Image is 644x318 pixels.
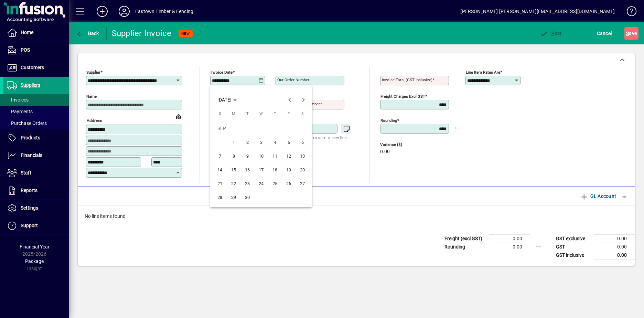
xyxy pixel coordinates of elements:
[254,149,268,163] button: Wed Sep 10 2025
[227,177,240,190] button: Mon Sep 22 2025
[227,163,240,177] button: Mon Sep 15 2025
[240,163,254,177] button: Tue Sep 16 2025
[296,136,309,148] span: 6
[213,177,227,190] button: Sun Sep 21 2025
[254,177,268,190] button: Wed Sep 24 2025
[215,94,239,106] button: Choose month and year
[213,190,227,204] button: Sun Sep 28 2025
[296,149,309,163] button: Sat Sep 13 2025
[282,163,295,176] span: 19
[219,112,221,116] span: S
[255,177,267,190] span: 24
[296,135,309,149] button: Sat Sep 06 2025
[241,136,254,148] span: 2
[269,136,281,148] span: 4
[282,177,295,190] span: 26
[274,112,276,116] span: T
[268,163,282,177] button: Thu Sep 18 2025
[269,150,281,162] span: 11
[268,177,282,190] button: Thu Sep 25 2025
[296,150,309,162] span: 13
[254,163,268,177] button: Wed Sep 17 2025
[288,112,290,116] span: F
[255,136,267,148] span: 3
[254,135,268,149] button: Wed Sep 03 2025
[255,163,267,176] span: 17
[213,163,227,177] button: Sun Sep 14 2025
[282,149,296,163] button: Fri Sep 12 2025
[282,163,296,177] button: Fri Sep 19 2025
[240,149,254,163] button: Tue Sep 09 2025
[297,93,310,107] button: Next month
[282,135,296,149] button: Fri Sep 05 2025
[232,112,235,116] span: M
[269,163,281,176] span: 18
[214,163,226,176] span: 14
[241,191,254,203] span: 30
[217,97,232,103] span: [DATE]
[241,150,254,162] span: 9
[283,93,297,107] button: Previous month
[269,177,281,190] span: 25
[241,163,254,176] span: 16
[227,150,240,162] span: 8
[296,177,309,190] span: 27
[240,177,254,190] button: Tue Sep 23 2025
[240,135,254,149] button: Tue Sep 02 2025
[213,149,227,163] button: Sun Sep 07 2025
[282,136,295,148] span: 5
[214,177,226,190] span: 21
[227,177,240,190] span: 22
[296,163,309,176] span: 20
[296,177,309,190] button: Sat Sep 27 2025
[246,112,249,116] span: T
[301,112,304,116] span: S
[296,163,309,177] button: Sat Sep 20 2025
[282,150,295,162] span: 12
[240,190,254,204] button: Tue Sep 30 2025
[214,191,226,203] span: 28
[241,177,254,190] span: 23
[227,163,240,176] span: 15
[227,149,240,163] button: Mon Sep 08 2025
[227,135,240,149] button: Mon Sep 01 2025
[259,112,263,116] span: W
[268,149,282,163] button: Thu Sep 11 2025
[268,135,282,149] button: Thu Sep 04 2025
[214,150,226,162] span: 7
[227,191,240,203] span: 29
[227,190,240,204] button: Mon Sep 29 2025
[255,150,267,162] span: 10
[213,121,309,135] td: SEP
[227,136,240,148] span: 1
[282,177,296,190] button: Fri Sep 26 2025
